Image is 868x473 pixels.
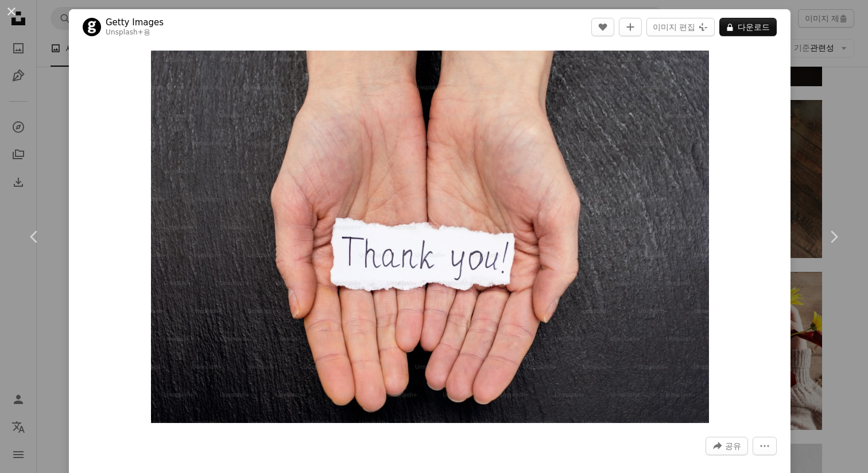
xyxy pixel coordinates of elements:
a: Unsplash+ [106,28,144,36]
img: 검은 배경에 감사합니다라는 문구가 새겨진 종이 한 장에. 흰 종이 한 장이 있는 사람의 손과 그 위에 새겨진 감사는 감사의 표시로 표시됩니다. [151,51,709,423]
button: 다운로드 [719,18,777,36]
span: 공유 [725,437,741,455]
button: 더 많은 작업 [753,437,777,455]
a: 다음 [799,182,868,292]
button: 이미지 편집 [646,18,715,36]
img: Getty Images의 프로필로 이동 [83,18,101,36]
a: Getty Images [106,17,164,28]
button: 이 이미지 공유 [706,437,748,455]
div: 용 [106,28,164,37]
button: 컬렉션에 추가 [619,18,642,36]
button: 좋아요 [591,18,614,36]
button: 이 이미지 확대 [151,51,709,423]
